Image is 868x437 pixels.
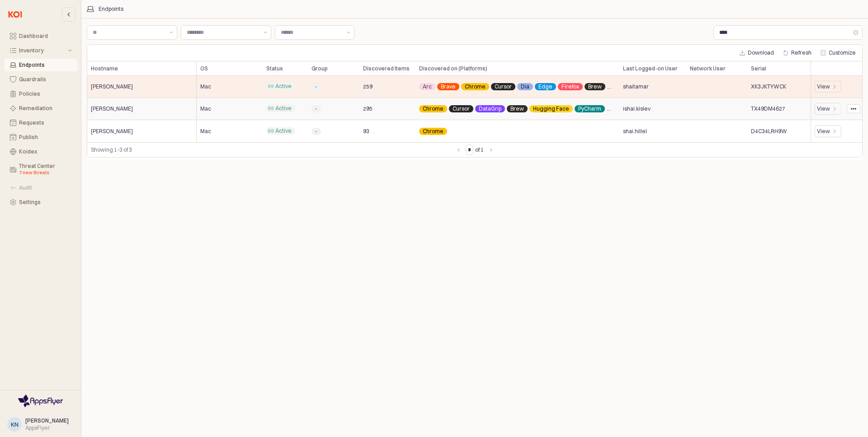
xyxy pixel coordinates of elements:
[815,81,841,93] div: View
[5,116,77,129] button: Requests
[363,128,369,135] span: 93
[815,103,841,115] div: View
[363,83,373,90] span: 259
[200,128,211,135] span: Mac
[495,83,512,90] span: Cursor
[751,83,786,90] span: XK3JKTYWCK
[817,47,859,58] button: Customize
[510,105,524,112] span: Brew
[275,105,292,112] span: Active
[751,65,766,72] span: Serial
[5,131,77,144] button: Publish
[623,105,651,112] span: ishai.kislev
[623,83,649,90] span: shaitamar
[5,145,77,158] button: Koidex
[5,73,77,86] button: Guardrails
[5,88,77,100] button: Policies
[736,47,778,58] button: Download
[19,76,72,83] div: Guardrails
[5,181,77,194] button: Audit
[465,83,486,90] span: Chrome
[311,65,328,72] span: Group
[588,83,602,90] span: Brew
[623,128,647,135] span: shai.hillel
[99,6,123,12] div: Endpoints
[19,185,72,191] div: Audit
[19,169,72,177] div: 7 new threats
[19,47,66,54] div: Inventory
[19,33,72,39] div: Dashboard
[5,30,77,42] button: Dashboard
[25,424,69,432] div: AppsFlyer
[610,105,631,112] span: VSCode
[200,83,211,90] span: Mac
[19,62,72,68] div: Endpoints
[815,126,841,137] div: View
[5,102,77,115] button: Remediation
[751,128,787,135] span: D4C34LRH9W
[200,65,208,72] span: OS
[260,26,271,39] button: Show suggestions
[817,128,830,135] div: View
[817,105,830,112] div: View
[441,83,456,90] span: Brave
[751,105,785,112] span: TX49DM4627
[19,120,72,126] div: Requests
[538,83,552,90] span: Edge
[275,83,292,90] span: Active
[91,105,133,112] span: [PERSON_NAME]
[690,65,726,72] span: Network User
[91,145,453,154] div: Showing 1-3 of 3
[91,128,133,135] span: [PERSON_NAME]
[423,83,432,90] span: Arc
[166,26,177,39] button: Show suggestions
[475,145,484,154] label: of 1
[363,65,410,72] span: Discovered Items
[578,105,601,112] span: PyCharm
[561,83,579,90] span: Firefox
[521,83,529,90] span: Dia
[275,127,292,135] span: Active
[363,105,373,112] span: 295
[5,59,77,71] button: Endpoints
[779,47,815,58] button: Refresh
[19,91,72,97] div: Policies
[19,149,72,155] div: Koidex
[419,65,487,72] span: Discovered on (Platforms)
[91,83,133,90] span: [PERSON_NAME]
[479,105,501,112] span: DataGrip
[533,105,569,112] span: Hugging Face
[200,105,211,112] span: Mac
[7,417,22,432] button: KN
[315,83,317,90] span: -
[19,163,72,177] div: Threat Center
[611,83,632,90] span: VSCode
[87,142,862,157] div: Table toolbar
[453,105,470,112] span: Cursor
[19,134,72,140] div: Publish
[19,199,72,205] div: Settings
[423,128,443,135] span: Chrome
[25,417,69,424] span: [PERSON_NAME]
[817,83,830,90] div: View
[5,196,77,209] button: Settings
[11,420,19,429] div: KN
[466,145,473,155] input: Page
[91,65,118,72] span: Hostname
[5,160,77,180] button: Threat Center
[5,44,77,57] button: Inventory
[266,65,283,72] span: Status
[19,105,72,112] div: Remediation
[315,105,317,112] span: -
[623,65,678,72] span: Last Logged-on User
[343,26,354,39] button: Show suggestions
[853,30,859,35] button: Clear
[423,105,443,112] span: Chrome
[315,128,317,135] span: -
